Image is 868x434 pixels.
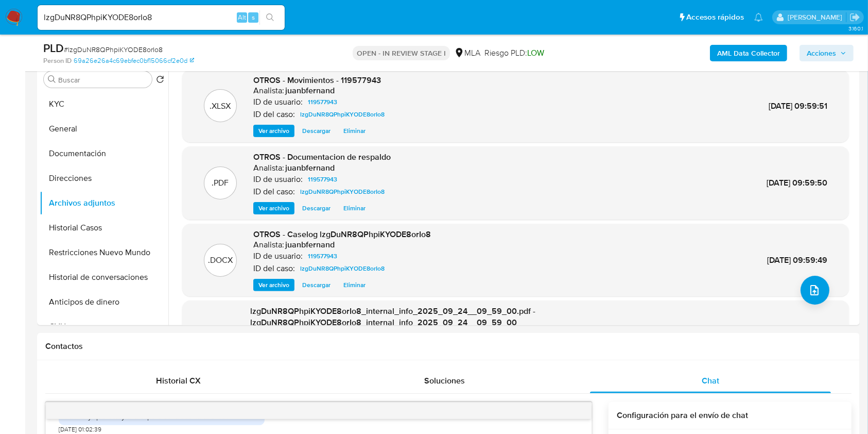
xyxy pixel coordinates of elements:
[717,45,780,61] b: AML Data Collector
[308,250,337,262] span: 119577943
[710,45,787,61] button: AML Data Collector
[702,375,719,387] span: Chat
[59,425,101,433] span: [DATE] 01:02:39
[64,44,163,55] span: # lzgDuNR8QPhpiKYODE8orIo8
[156,75,164,87] button: Volver al orden por defecto
[45,341,852,352] h1: Contactos
[296,186,389,198] a: lzgDuNR8QPhpiKYODE8orIo8
[238,12,246,22] span: Alt
[484,47,544,59] span: Riesgo PLD:
[40,314,168,339] button: CVU
[767,177,827,189] span: [DATE] 09:59:50
[253,279,294,291] button: Ver archivo
[48,75,56,84] button: Buscar
[300,108,385,121] span: lzgDuNR8QPhpiKYODE8orIo8
[210,101,231,112] p: .XLSX
[304,173,341,186] a: 119577943
[40,92,168,116] button: KYC
[304,250,341,262] a: 119577943
[454,47,480,59] div: MLA
[38,11,285,24] input: Buscar usuario o caso...
[308,173,337,186] span: 119577943
[338,202,371,214] button: Eliminar
[253,174,303,185] p: ID de usuario:
[253,240,284,250] p: Analista:
[338,279,371,291] button: Eliminar
[40,240,168,265] button: Restricciones Nuevo Mundo
[769,100,827,112] span: [DATE] 09:59:51
[253,86,284,96] p: Analista:
[302,126,331,136] span: Descargar
[353,46,450,60] p: OPEN - IN REVIEW STAGE I
[253,251,303,261] p: ID de usuario:
[849,12,860,23] a: Salir
[297,125,336,137] button: Descargar
[40,141,168,166] button: Documentación
[285,240,335,250] h6: juanbfernand
[296,262,389,275] a: lzgDuNR8QPhpiKYODE8orIo8
[40,265,168,290] button: Historial de conversaciones
[788,12,846,22] p: juanbautista.fernandez@mercadolibre.com
[304,96,341,108] a: 119577943
[212,177,229,189] p: .PDF
[74,56,194,65] a: 69a26e26a4c69ebfec0bf15066cf2e0d
[208,255,233,266] p: .DOCX
[338,125,371,137] button: Eliminar
[297,279,336,291] button: Descargar
[296,108,389,121] a: lzgDuNR8QPhpiKYODE8orIo8
[253,125,294,137] button: Ver archivo
[40,166,168,191] button: Direcciones
[801,276,829,305] button: upload-file
[302,280,331,290] span: Descargar
[424,375,465,387] span: Soluciones
[253,151,391,163] span: OTROS - Documentacion de respaldo
[617,410,843,421] h3: Configuración para el envío de chat
[285,163,335,173] h6: juanbfernand
[343,203,366,213] span: Eliminar
[253,109,295,120] p: ID del caso:
[807,45,836,61] span: Acciones
[285,86,335,96] h6: juanbfernand
[253,163,284,173] p: Analista:
[65,374,258,421] div: Buenas noches. Las personas que figuran en el mensaje anterior son los dueños de la casa que voy ...
[43,56,72,65] b: Person ID
[156,375,201,387] span: Historial CX
[302,203,331,213] span: Descargar
[297,202,336,214] button: Descargar
[40,290,168,314] button: Anticipos de dinero
[300,262,385,275] span: lzgDuNR8QPhpiKYODE8orIo8
[258,203,289,213] span: Ver archivo
[253,97,303,107] p: ID de usuario:
[343,280,366,290] span: Eliminar
[252,12,255,22] span: s
[40,215,168,240] button: Historial Casos
[253,74,381,86] span: OTROS - Movimientos - 119577943
[43,40,64,56] b: PLD
[253,263,295,274] p: ID del caso:
[251,305,536,328] span: lzgDuNR8QPhpiKYODE8orIo8_internal_info_2025_09_24__09_59_00.pdf - lzgDuNR8QPhpiKYODE8orIo8_intern...
[40,116,168,141] button: General
[259,10,281,25] button: search-icon
[343,126,366,136] span: Eliminar
[754,13,763,22] a: Notificaciones
[258,126,289,136] span: Ver archivo
[527,47,544,59] span: LOW
[767,254,827,266] span: [DATE] 09:59:49
[40,191,168,215] button: Archivos adjuntos
[253,228,431,240] span: OTROS - Caselog lzgDuNR8QPhpiKYODE8orIo8
[800,45,854,61] button: Acciones
[258,280,289,290] span: Ver archivo
[848,24,863,32] span: 3.160.1
[686,12,744,23] span: Accesos rápidos
[253,187,295,197] p: ID del caso:
[308,96,337,108] span: 119577943
[300,186,385,198] span: lzgDuNR8QPhpiKYODE8orIo8
[58,75,148,85] input: Buscar
[253,202,294,214] button: Ver archivo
